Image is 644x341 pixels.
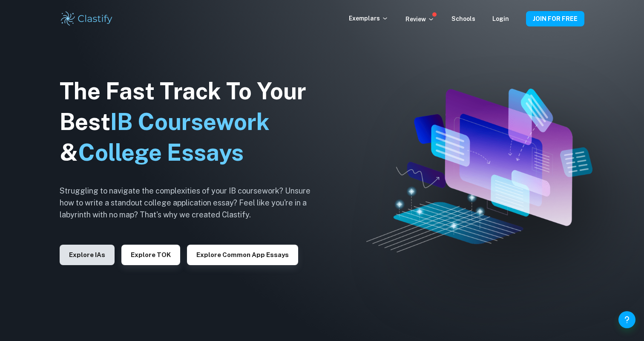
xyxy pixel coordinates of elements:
span: College Essays [78,139,244,166]
h1: The Fast Track To Your Best & [60,76,324,168]
a: Explore TOK [121,250,180,258]
p: Review [405,14,434,24]
a: Schools [451,15,475,22]
button: JOIN FOR FREE [526,11,584,26]
a: Explore Common App essays [187,250,298,258]
button: Explore IAs [60,245,115,265]
img: Clastify logo [60,10,114,27]
a: Login [492,15,509,22]
button: Explore Common App essays [187,245,298,265]
button: Help and Feedback [618,311,635,328]
span: IB Coursework [110,108,270,135]
h6: Struggling to navigate the complexities of your IB coursework? Unsure how to write a standout col... [60,185,324,221]
button: Explore TOK [121,245,180,265]
p: Exemplars [349,14,388,23]
img: Clastify hero [366,89,592,252]
a: Explore IAs [60,250,115,258]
